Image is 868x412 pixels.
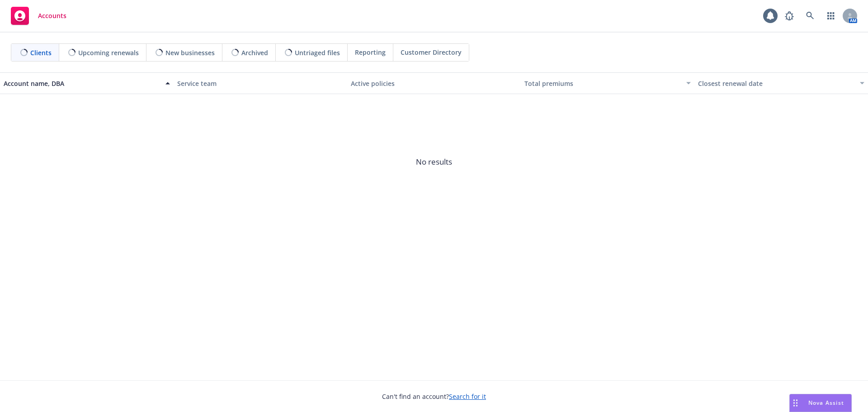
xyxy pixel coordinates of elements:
div: Total premiums [524,79,681,88]
button: Total premiums [521,72,694,94]
a: Accounts [7,3,70,28]
span: Reporting [355,47,386,57]
span: Nova Assist [808,399,844,407]
div: Drag to move [790,394,801,412]
a: Search for it [449,392,486,401]
button: Service team [174,72,347,94]
span: Archived [241,48,268,57]
span: Clients [30,48,52,57]
div: Closest renewal date [698,79,854,88]
span: Can't find an account? [382,392,486,401]
span: Upcoming renewals [78,48,139,57]
span: New businesses [165,48,215,57]
span: Untriaged files [295,48,340,57]
button: Active policies [347,72,521,94]
span: Accounts [38,12,66,19]
span: Customer Directory [401,47,462,57]
div: Account name, DBA [4,79,160,88]
a: Switch app [822,7,840,25]
div: Active policies [351,79,517,88]
a: Search [801,7,819,25]
div: Service team [177,79,344,88]
button: Nova Assist [789,394,852,412]
button: Closest renewal date [694,72,868,94]
a: Report a Bug [780,7,798,25]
